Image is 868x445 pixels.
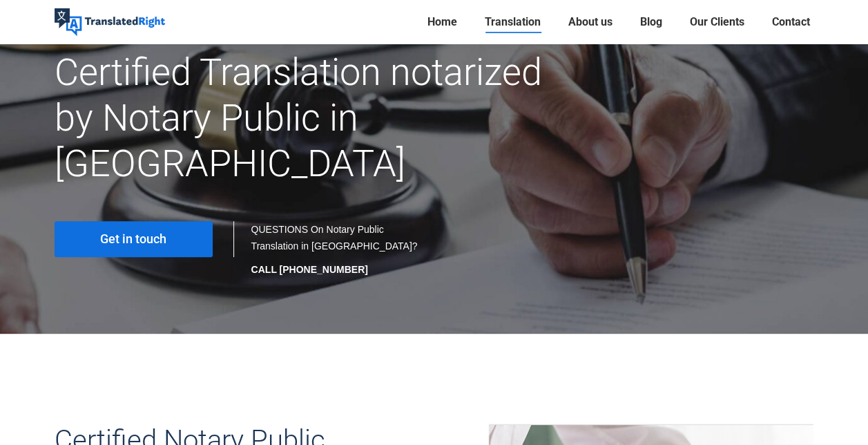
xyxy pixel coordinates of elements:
strong: CALL [PHONE_NUMBER] [251,264,368,275]
span: Home [427,15,457,29]
a: Get in touch [55,221,213,257]
h1: Certified Translation notarized by Notary Public in [GEOGRAPHIC_DATA] [55,50,554,187]
a: Contact [768,12,814,32]
span: About us [568,15,613,29]
span: Translation [485,15,541,29]
a: Our Clients [686,12,749,32]
span: Blog [640,15,662,29]
a: Home [423,12,461,32]
span: Our Clients [690,15,744,29]
a: Blog [636,12,666,32]
span: Contact [772,15,810,29]
img: Translated Right [55,8,165,36]
a: About us [564,12,617,32]
span: Get in touch [100,232,166,246]
div: QUESTIONS On Notary Public Translation in [GEOGRAPHIC_DATA]? [251,221,421,278]
a: Translation [481,12,545,32]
